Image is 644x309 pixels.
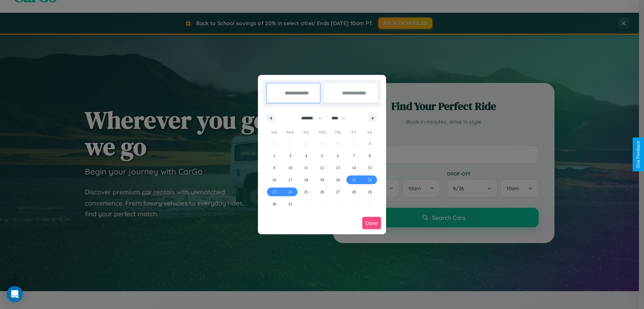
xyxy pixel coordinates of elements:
[320,174,324,186] span: 19
[330,162,346,174] button: 13
[272,174,276,186] span: 16
[273,162,275,174] span: 9
[282,150,298,162] button: 3
[346,127,362,138] span: Fri
[273,150,275,162] span: 2
[362,150,378,162] button: 8
[314,127,330,138] span: Wed
[288,174,292,186] span: 17
[289,150,291,162] span: 3
[314,162,330,174] button: 12
[282,198,298,210] button: 31
[298,162,314,174] button: 11
[266,198,282,210] button: 30
[266,186,282,198] button: 23
[288,186,292,198] span: 24
[298,174,314,186] button: 18
[304,174,308,186] span: 18
[282,127,298,138] span: Mon
[336,186,340,198] span: 27
[362,138,378,150] button: 1
[282,186,298,198] button: 24
[369,138,371,150] span: 1
[337,150,339,162] span: 6
[288,198,292,210] span: 31
[320,162,324,174] span: 12
[330,150,346,162] button: 6
[266,127,282,138] span: Sun
[330,174,346,186] button: 20
[272,186,276,198] span: 23
[636,141,641,168] div: Give Feedback
[368,162,372,174] span: 15
[282,174,298,186] button: 17
[298,150,314,162] button: 4
[305,150,307,162] span: 4
[330,186,346,198] button: 27
[368,174,372,186] span: 22
[352,162,356,174] span: 14
[362,162,378,174] button: 15
[266,174,282,186] button: 16
[304,186,308,198] span: 25
[330,127,346,138] span: Thu
[288,162,292,174] span: 10
[352,174,356,186] span: 21
[336,162,340,174] span: 13
[362,174,378,186] button: 22
[304,162,308,174] span: 11
[368,186,372,198] span: 29
[272,198,276,210] span: 30
[314,150,330,162] button: 5
[336,174,340,186] span: 20
[346,162,362,174] button: 14
[266,162,282,174] button: 9
[362,217,381,229] button: Done
[320,186,324,198] span: 26
[7,286,23,302] div: Open Intercom Messenger
[282,162,298,174] button: 10
[314,186,330,198] button: 26
[346,174,362,186] button: 21
[353,150,355,162] span: 7
[298,127,314,138] span: Tue
[266,150,282,162] button: 2
[369,150,371,162] span: 8
[362,186,378,198] button: 29
[321,150,323,162] span: 5
[352,186,356,198] span: 28
[362,127,378,138] span: Sat
[298,186,314,198] button: 25
[346,186,362,198] button: 28
[346,150,362,162] button: 7
[314,174,330,186] button: 19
